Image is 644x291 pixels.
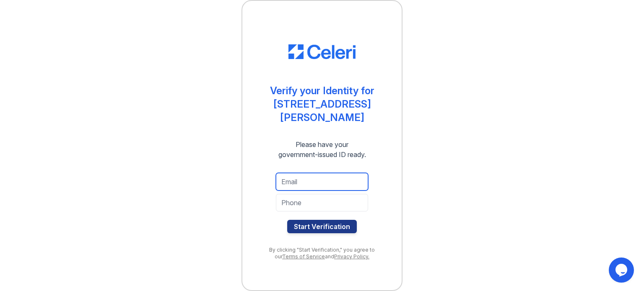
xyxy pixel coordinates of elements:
div: Verify your Identity for [STREET_ADDRESS][PERSON_NAME] [259,84,385,124]
div: Please have your government-issued ID ready. [263,139,381,160]
iframe: chat widget [609,258,636,283]
input: Email [276,173,368,191]
img: CE_Logo_Blue-a8612792a0a2168367f1c8372b55b34899dd931a85d93a1a3d3e32e68fde9ad4.png [288,44,356,59]
a: Terms of Service [282,253,325,260]
input: Phone [276,194,368,211]
div: By clicking "Start Verification," you agree to our and [259,247,385,260]
a: Privacy Policy. [334,253,369,260]
button: Start Verification [287,220,357,233]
